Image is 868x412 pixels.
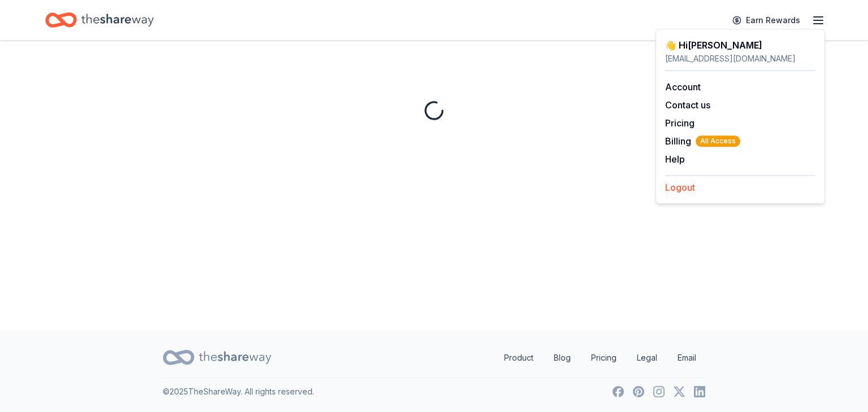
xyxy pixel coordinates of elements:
[665,98,710,112] button: Contact us
[665,81,701,93] a: Account
[628,347,666,369] a: Legal
[665,38,815,52] div: 👋 Hi [PERSON_NAME]
[665,181,695,194] button: Logout
[163,385,314,398] p: © 2025 TheShareWay. All rights reserved.
[495,347,705,369] nav: quick links
[665,52,815,65] div: [EMAIL_ADDRESS][DOMAIN_NAME]
[696,135,740,147] span: All Access
[665,152,685,166] button: Help
[726,10,807,30] a: Earn Rewards
[582,347,626,369] a: Pricing
[669,347,705,369] a: Email
[665,134,740,148] span: Billing
[665,117,695,129] a: Pricing
[45,7,154,33] a: Home
[495,347,542,369] a: Product
[665,134,740,148] button: BillingAll Access
[545,347,580,369] a: Blog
